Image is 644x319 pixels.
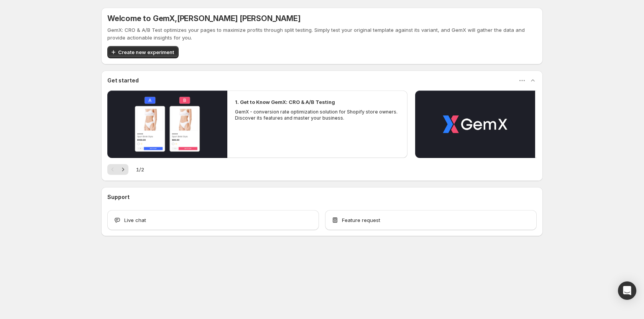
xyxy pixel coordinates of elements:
[107,193,130,201] h3: Support
[118,164,128,175] button: Next
[107,14,300,23] h5: Welcome to GemX
[107,77,139,84] h3: Get started
[118,48,174,56] span: Create new experiment
[107,46,179,58] button: Create new experiment
[235,109,400,121] p: GemX - conversion rate optimization solution for Shopify store owners. Discover its features and ...
[342,216,380,224] span: Feature request
[235,98,335,106] h2: 1. Get to Know GemX: CRO & A/B Testing
[618,281,636,300] div: Open Intercom Messenger
[415,90,535,158] button: Play video
[107,26,537,41] p: GemX: CRO & A/B Test optimizes your pages to maximize profits through split testing. Simply test ...
[107,164,128,175] nav: Pagination
[107,90,227,158] button: Play video
[175,14,300,23] span: , [PERSON_NAME] [PERSON_NAME]
[124,216,146,224] span: Live chat
[136,166,144,173] span: 1 / 2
